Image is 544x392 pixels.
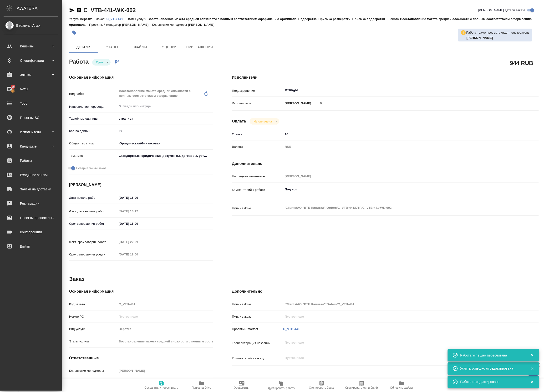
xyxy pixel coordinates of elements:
p: Тарифные единицы [69,116,117,121]
a: Выйти [1,240,61,252]
a: Работы [1,155,61,167]
h2: 944 RUB [510,59,533,67]
button: Обновить файлы [382,379,422,392]
p: Тематика [69,153,117,158]
p: Комментарий к заказу [232,356,283,361]
div: Проекты SC [4,114,58,121]
span: Обновить файлы [390,386,413,390]
input: Пустое поле [117,208,159,215]
button: Скопировать бриф [302,379,342,392]
span: Детали [72,44,95,50]
button: Open [511,90,512,91]
p: Путь к заказу [232,314,283,319]
p: Ставка [232,132,283,137]
a: Проекты процессинга [1,212,61,224]
p: Клиентские менеджеры [152,23,188,26]
div: Заявки на доставку [4,186,58,193]
b: [PERSON_NAME] [467,36,493,40]
span: Сохранить и пересчитать [145,386,178,390]
button: Open [210,106,211,107]
span: Папка на Drive [192,386,211,390]
input: ✎ Введи что-нибудь [118,103,195,109]
div: Услуга успешно отредактирована [460,366,523,371]
a: C_VTB-441 [107,17,127,21]
a: 15Чаты [1,83,61,95]
button: Сдан [95,60,105,64]
p: [PERSON_NAME] [188,23,218,26]
span: Файлы [129,44,152,50]
h4: [PERSON_NAME] [69,182,213,188]
p: Клиентские менеджеры [69,369,117,373]
div: Работы [4,157,58,164]
h2: Работа [69,57,89,66]
p: Номер РО [69,314,117,319]
input: ✎ Введи что-нибудь [117,194,159,201]
p: Валюта [232,144,283,149]
div: Конференции [4,229,58,236]
a: C_VTB-441 [283,327,300,331]
input: Пустое поле [117,239,159,245]
p: Услуга [69,17,80,21]
p: Транслитерация названий [232,341,283,346]
h4: Ответственные [69,355,213,361]
p: Заказ: [96,17,106,21]
div: Клиенты [4,43,58,50]
button: Сохранить и пересчитать [142,379,182,392]
a: Входящие заявки [1,169,61,181]
div: Сдан [92,59,111,66]
span: [PERSON_NAME] детали заказа [478,8,526,13]
div: Сдан [250,118,279,125]
h4: Исполнители [232,75,539,80]
p: Общая тематика [69,141,117,146]
input: ✎ Введи что-нибудь [283,131,513,138]
div: Заказы [4,71,58,78]
p: Факт. дата начала работ [69,209,117,214]
div: страница [117,115,213,123]
input: Пустое поле [283,313,513,320]
button: Уведомить [222,379,262,392]
button: Удалить исполнителя [316,98,326,108]
div: Работа успешно пересчитана [460,353,523,358]
button: Скопировать ссылку [76,7,82,13]
p: Этапы услуги [69,339,117,344]
a: Конференции [1,226,61,238]
button: Папка на Drive [182,379,222,392]
a: Проекты SC [1,112,61,124]
p: Проекты Smartcat [232,327,283,331]
div: Работа отредактирована [460,380,523,384]
h4: Дополнительно [232,161,539,167]
p: Вид услуги [69,327,117,331]
div: Юридическая/Финансовая [117,139,213,148]
p: Исполнитель [232,101,283,106]
input: ✎ Введи что-нибудь [117,220,159,227]
p: Верстка [80,17,96,21]
button: Добавить тэг [69,27,80,38]
p: C_VTB-441 [107,17,127,21]
span: Приглашения [186,44,213,50]
a: Todo [1,97,61,109]
div: Спецификации [4,57,58,64]
h4: Основная информация [69,75,213,80]
button: Закрыть [527,353,537,357]
p: Этапы услуги [127,17,148,21]
p: Вид работ [69,92,117,96]
div: Todo [4,100,58,107]
span: Оценки [158,44,181,50]
span: Скопировать бриф [309,386,334,390]
input: Пустое поле [117,367,213,374]
a: Заявки на доставку [1,183,61,195]
input: Пустое поле [117,326,213,332]
button: Закрыть [527,367,537,371]
p: [PERSON_NAME] [283,101,311,106]
div: Стандартные юридические документы, договоры, уставы [117,152,213,160]
div: Рекламации [4,200,58,207]
p: [PERSON_NAME] [122,23,152,26]
span: Нотариальный заказ [76,166,106,171]
div: Кандидаты [4,143,58,150]
p: Путь на drive [232,302,283,307]
span: Уведомить [234,386,249,390]
input: Пустое поле [117,301,213,308]
div: Входящие заявки [4,171,58,178]
h4: Дополнительно [232,289,539,294]
p: Направление перевода [69,104,117,109]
